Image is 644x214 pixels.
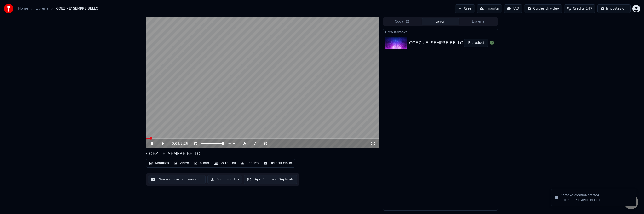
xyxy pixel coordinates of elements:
button: Scarica video [207,175,242,184]
button: Modifica [147,160,171,167]
button: FAQ [504,4,522,13]
span: 3:26 [180,141,188,146]
button: Sottotitoli [212,160,238,167]
button: Lavori [422,18,460,25]
nav: breadcrumb [18,6,98,11]
button: Crediti147 [564,4,595,13]
button: Scarica [239,160,261,167]
img: youka [4,4,13,13]
button: Guides di video [524,4,562,13]
div: / [172,141,183,146]
button: Importa [477,4,502,13]
span: Crediti [573,6,584,11]
a: Libreria [36,6,48,11]
span: ( 2 ) [406,19,411,24]
button: Libreria [459,18,497,25]
button: Video [172,160,191,167]
button: Sincronizzazione manuale [148,175,206,184]
div: COEZ - E' SEMPRE BELLO [146,150,201,157]
div: COEZ - E' SEMPRE BELLO [561,198,600,202]
a: Home [18,6,28,11]
button: Impostazioni [597,4,631,13]
div: COEZ - E' SEMPRE BELLO [409,40,464,46]
span: 0:03 [172,141,179,146]
button: Crea [455,4,475,13]
span: 147 [586,6,592,11]
button: Audio [192,160,211,167]
button: Coda [384,18,422,25]
div: Libreria cloud [269,161,292,166]
div: Karaoke creation started [561,193,600,197]
div: Crea Karaoke [383,29,498,35]
button: Apri Schermo Duplicato [244,175,297,184]
span: COEZ - E' SEMPRE BELLO [56,6,98,11]
div: Impostazioni [606,6,627,11]
button: Riproduci [464,39,488,47]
